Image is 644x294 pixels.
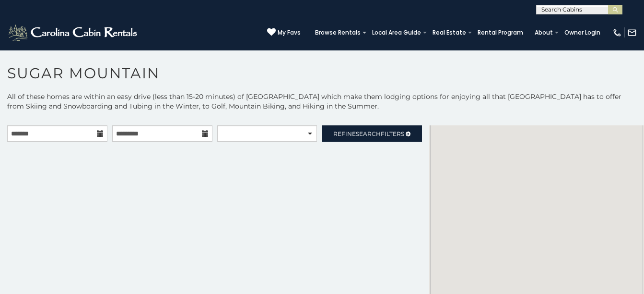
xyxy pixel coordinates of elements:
[310,26,365,39] a: Browse Rentals
[560,26,605,39] a: Owner Login
[356,130,381,137] span: Search
[473,26,528,39] a: Rental Program
[333,130,404,137] span: Refine Filters
[612,28,622,37] img: phone-regular-white.png
[627,28,637,37] img: mail-regular-white.png
[367,26,426,39] a: Local Area Guide
[322,125,422,142] a: RefineSearchFilters
[267,28,301,37] a: My Favs
[530,26,558,39] a: About
[278,28,301,37] span: My Favs
[428,26,471,39] a: Real Estate
[7,23,140,42] img: White-1-2.png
